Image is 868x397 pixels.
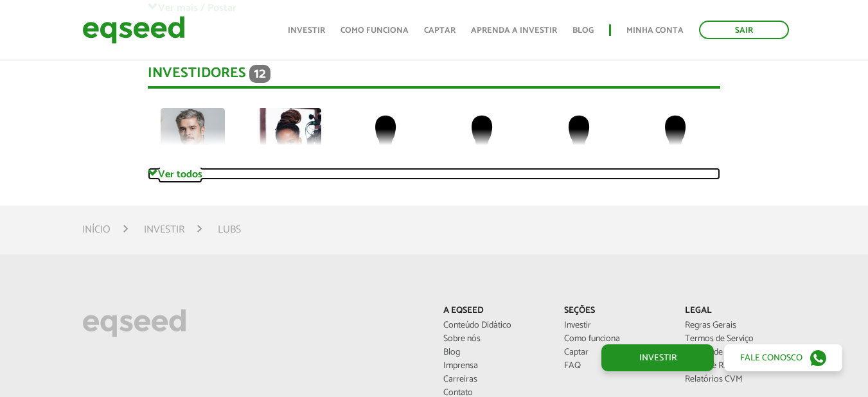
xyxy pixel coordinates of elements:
[572,26,594,35] a: Blog
[257,108,321,172] img: picture-90970-1668946421.jpg
[424,26,456,35] a: Captar
[218,221,241,238] li: Lubs
[249,65,270,83] span: 12
[443,375,545,384] a: Carreiras
[443,335,545,344] a: Sobre nós
[471,26,557,35] a: Aprenda a investir
[724,344,842,371] a: Fale conosco
[685,306,786,317] p: Legal
[685,321,786,330] a: Regras Gerais
[148,65,720,89] div: Investidores
[443,321,545,330] a: Conteúdo Didático
[161,108,225,172] img: picture-123564-1758224931.png
[601,344,714,371] a: Investir
[626,26,684,35] a: Minha conta
[443,306,545,317] p: A EqSeed
[82,306,186,340] img: EqSeed Logo
[564,362,666,371] a: FAQ
[144,225,184,235] a: Investir
[443,348,545,357] a: Blog
[443,362,545,371] a: Imprensa
[699,21,789,39] a: Sair
[148,168,720,180] a: Ver todos
[564,348,666,357] a: Captar
[547,108,611,172] img: default-user.png
[450,108,514,172] img: default-user.png
[288,26,325,35] a: Investir
[685,375,786,384] a: Relatórios CVM
[564,321,666,330] a: Investir
[643,108,707,172] img: default-user.png
[564,335,666,344] a: Como funciona
[341,26,409,35] a: Como funciona
[564,306,666,317] p: Seções
[82,13,185,47] img: EqSeed
[685,335,786,344] a: Termos de Serviço
[353,108,418,172] img: default-user.png
[82,225,111,235] a: Início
